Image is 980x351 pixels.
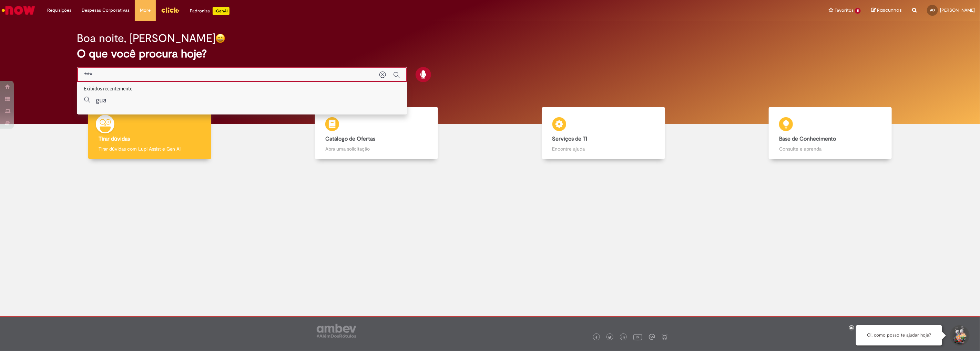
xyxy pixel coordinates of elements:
p: Tirar dúvidas com Lupi Assist e Gen Ai [99,145,201,152]
img: logo_footer_ambev_rotulo_gray.png [317,324,356,338]
img: logo_footer_facebook.png [595,336,598,339]
a: Tirar dúvidas Tirar dúvidas com Lupi Assist e Gen Ai [36,107,263,160]
span: AO [930,8,935,12]
img: logo_footer_linkedin.png [622,336,625,340]
b: Serviços de TI [552,135,588,142]
b: Tirar dúvidas [99,135,130,142]
span: Despesas Corporativas [82,7,130,14]
p: Abra uma solicitação [325,145,428,152]
h2: Boa noite, [PERSON_NAME] [77,32,215,44]
p: +GenAi [213,7,229,15]
span: Requisições [47,7,71,14]
img: logo_footer_workplace.png [649,334,655,340]
a: Base de Conhecimento Consulte e aprenda [717,107,944,160]
div: Oi, como posso te ajudar hoje? [856,325,942,345]
p: Consulte e aprenda [779,145,881,152]
span: More [140,7,151,14]
button: Iniciar Conversa de Suporte [949,325,970,346]
b: Catálogo de Ofertas [325,135,375,142]
h2: O que você procura hoje? [77,48,903,60]
span: [PERSON_NAME] [940,7,975,13]
span: 5 [855,8,861,14]
img: logo_footer_naosei.png [662,334,668,340]
a: Rascunhos [871,7,902,14]
b: Base de Conhecimento [779,135,836,142]
span: Favoritos [835,7,854,14]
img: logo_footer_youtube.png [633,332,642,341]
a: Catálogo de Ofertas Abra uma solicitação [263,107,490,160]
a: Serviços de TI Encontre ajuda [490,107,717,160]
p: Encontre ajuda [552,145,655,152]
img: logo_footer_twitter.png [608,336,612,339]
img: click_logo_yellow_360x200.png [161,5,180,15]
span: Rascunhos [877,7,902,13]
img: ServiceNow [1,3,36,17]
div: Padroniza [190,7,229,15]
img: happy-face.png [215,33,225,43]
